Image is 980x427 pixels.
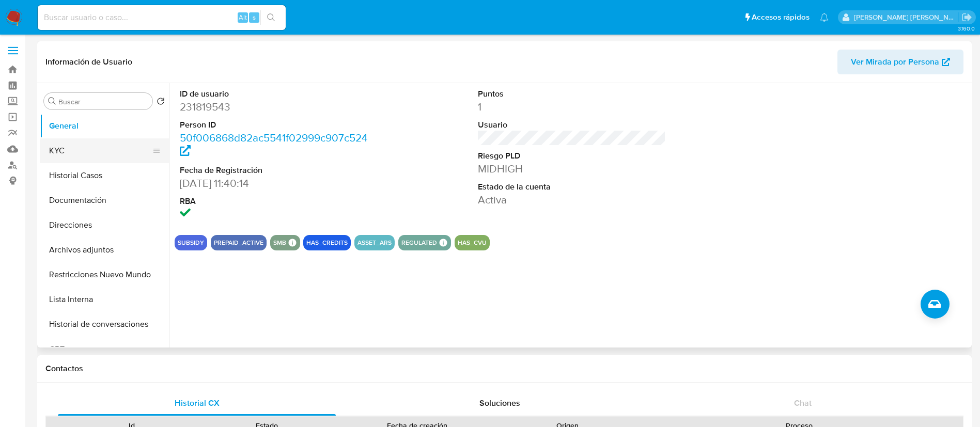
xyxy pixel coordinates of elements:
[48,97,56,105] button: Buscar
[752,12,810,23] span: Accesos rápidos
[157,97,165,108] button: Volver al orden por defecto
[40,337,169,361] button: CBT
[180,100,368,114] dd: 231819543
[478,88,666,100] dt: Puntos
[40,238,169,262] button: Archivos adjuntos
[40,213,169,238] button: Direcciones
[239,12,247,22] span: Alt
[40,163,169,188] button: Historial Casos
[45,57,132,67] h1: Información de Usuario
[851,50,939,74] span: Ver Mirada por Persona
[478,119,666,131] dt: Usuario
[40,188,169,213] button: Documentación
[478,162,666,176] dd: MIDHIGH
[45,363,963,374] h1: Contactos
[478,150,666,162] dt: Riesgo PLD
[180,196,368,207] dt: RBA
[479,397,520,409] span: Soluciones
[478,181,666,193] dt: Estado de la cuenta
[820,13,829,22] a: Notificaciones
[260,10,282,25] button: search-icon
[40,114,169,138] button: General
[180,119,368,131] dt: Person ID
[478,193,666,207] dd: Activa
[38,11,286,24] input: Buscar usuario o caso...
[175,397,220,409] span: Historial CX
[180,176,368,191] dd: [DATE] 11:40:14
[854,12,958,22] p: maria.acosta@mercadolibre.com
[180,88,368,100] dt: ID de usuario
[180,130,368,160] a: 50f006868d82ac5541f02999c907c524
[961,12,972,23] a: Salir
[837,50,963,74] button: Ver Mirada por Persona
[40,287,169,312] button: Lista Interna
[253,12,256,22] span: s
[40,262,169,287] button: Restricciones Nuevo Mundo
[794,397,812,409] span: Chat
[40,138,161,163] button: KYC
[40,312,169,337] button: Historial de conversaciones
[180,165,368,176] dt: Fecha de Registración
[478,100,666,114] dd: 1
[58,97,148,106] input: Buscar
